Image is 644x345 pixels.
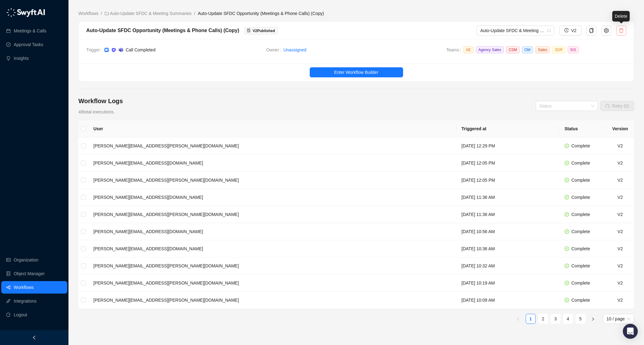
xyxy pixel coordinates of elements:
td: [PERSON_NAME][EMAIL_ADDRESS][DOMAIN_NAME] [88,223,457,240]
li: Previous Page [513,314,523,324]
a: Integrations [14,295,36,307]
span: delete [619,28,624,33]
span: V 2 [618,178,623,183]
span: SIS [568,46,579,53]
td: [PERSON_NAME][EMAIL_ADDRESS][PERSON_NAME][DOMAIN_NAME] [88,137,457,155]
span: Owner [266,46,283,53]
span: check-circle [565,247,569,251]
li: 1 [526,314,536,324]
button: Retry (0) [600,101,634,111]
a: 1 [526,314,535,323]
span: Complete [571,298,590,303]
a: 2 [538,314,548,323]
span: V2 [571,27,576,34]
td: [DATE] 12:05 PM [457,155,560,172]
a: Workflows [77,10,100,17]
span: check-circle [565,229,569,234]
span: AE [463,46,473,53]
span: file-done [247,29,251,32]
th: User [88,120,457,137]
span: 49 total executions. [78,109,115,114]
a: Enter Workflow Builder [79,67,634,77]
span: check-circle [565,298,569,302]
span: V 2 Published [253,29,275,33]
td: [DATE] 11:36 AM [457,206,560,223]
span: logout [6,313,11,317]
span: copy [589,28,594,33]
td: [DATE] 10:36 AM [457,240,560,257]
span: Logout [14,309,27,321]
span: V 2 [618,298,623,303]
span: check-circle [565,144,569,148]
a: Organization [14,254,38,266]
img: logo-05li4sbe.png [6,8,45,17]
span: check-circle [565,264,569,268]
button: right [588,314,598,324]
td: [PERSON_NAME][EMAIL_ADDRESS][DOMAIN_NAME] [88,155,457,172]
a: Unassigned [283,46,306,53]
span: V 2 [618,246,623,251]
a: 5 [576,314,585,323]
span: 10 / page [607,314,630,323]
img: zoom-DkfWWZB2.png [104,48,109,52]
div: Open Intercom Messenger [623,324,638,339]
span: folder [105,11,109,16]
span: OM [522,46,533,53]
span: Call Completed [126,47,156,52]
span: Complete [571,161,590,165]
span: V 2 [618,212,623,217]
span: Complete [571,143,590,148]
span: left [32,335,36,340]
span: V 2 [618,195,623,200]
span: history [564,28,569,32]
div: Delete [612,11,630,22]
a: Approval Tasks [14,38,43,51]
span: V 2 [618,143,623,148]
a: 3 [551,314,560,323]
span: CSM [506,46,519,53]
td: [PERSON_NAME][EMAIL_ADDRESS][DOMAIN_NAME] [88,240,457,257]
td: [DATE] 11:36 AM [457,189,560,206]
td: [PERSON_NAME][EMAIL_ADDRESS][PERSON_NAME][DOMAIN_NAME] [88,275,457,292]
th: Status [560,120,606,137]
li: 2 [538,314,548,324]
span: Complete [571,195,590,200]
span: check-circle [565,195,569,199]
h4: Workflow Logs [78,97,123,105]
span: Complete [571,178,590,183]
span: setting [604,28,609,33]
a: Insights [14,52,29,65]
span: Auto-Update SFDC & Meeting Summaries [480,26,551,35]
div: Page Size [603,314,634,324]
a: Meetings & Calls [14,25,46,37]
span: Sales [535,46,550,53]
span: check-circle [565,178,569,182]
span: Complete [571,246,590,251]
span: Teams [446,46,463,56]
span: V 2 [618,263,623,268]
span: Trigger [86,46,104,53]
span: check-circle [565,281,569,285]
span: left [516,317,520,321]
td: [DATE] 10:32 AM [457,257,560,275]
span: Agency Sales [476,46,504,53]
span: Complete [571,212,590,217]
td: [DATE] 10:56 AM [457,223,560,240]
td: [PERSON_NAME][EMAIL_ADDRESS][PERSON_NAME][DOMAIN_NAME] [88,292,457,309]
img: microsoft-teams-BZ5xE2bQ.png [119,48,123,52]
span: SDR [552,46,565,53]
span: right [591,317,595,321]
span: V 2 [618,229,623,234]
td: [PERSON_NAME][EMAIL_ADDRESS][PERSON_NAME][DOMAIN_NAME] [88,257,457,275]
span: Auto-Update SFDC Opportunity (Meetings & Phone Calls) (Copy) [198,11,324,16]
button: Enter Workflow Builder [310,67,403,77]
td: [DATE] 12:29 PM [457,137,560,155]
span: V 2 [618,280,623,285]
td: [DATE] 10:09 AM [457,292,560,309]
span: V 2 [618,161,623,165]
li: 5 [576,314,585,324]
a: 4 [563,314,573,323]
span: Complete [571,280,590,285]
span: Complete [571,263,590,268]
